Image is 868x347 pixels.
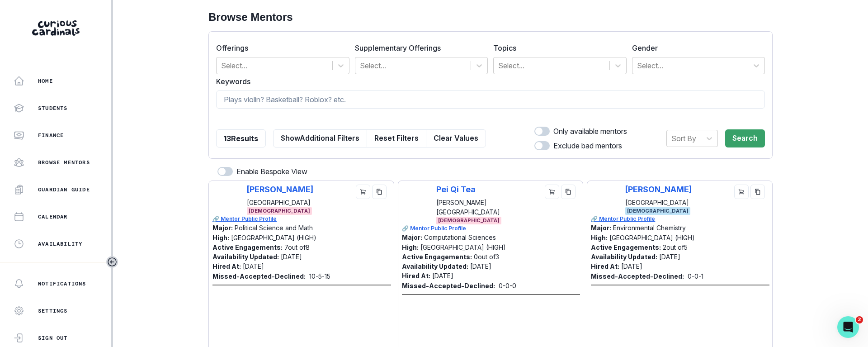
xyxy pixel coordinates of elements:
p: Missed-Accepted-Declined: [591,277,684,287]
p: Browse Mentors [38,159,90,166]
p: Students [38,105,68,112]
p: [PERSON_NAME][GEOGRAPHIC_DATA] [436,198,542,217]
button: copy [750,185,765,199]
p: 0 - 0 - 1 [688,277,703,287]
input: Plays violin? Basketball? Roblox? etc. [216,90,765,109]
p: Computational Sciences [424,233,496,241]
button: copy [561,185,576,199]
iframe: Intercom live chat [837,316,859,338]
p: Calendar [38,213,68,220]
p: Missed-Accepted-Declined: [212,271,306,281]
p: High: [212,234,229,242]
button: cart [356,185,370,199]
p: 10 - 5 - 15 [309,271,330,281]
p: Active Engagements: [591,249,661,257]
p: [DATE] [621,269,642,276]
span: [DEMOGRAPHIC_DATA] [247,207,312,215]
p: 0 - 0 - 0 [499,281,516,290]
p: Major: [402,233,422,241]
p: High: [402,243,419,251]
p: 0 out of 3 [474,253,499,261]
a: 🔗 Mentor Public Profile [212,215,391,223]
p: [DATE] [659,259,680,266]
label: Supplementary Offerings [355,43,483,53]
p: Availability [38,240,82,247]
p: Pei Qi Tea [436,185,511,194]
p: [GEOGRAPHIC_DATA] (HIGH) [609,240,695,247]
label: Offerings [216,43,344,53]
p: Home [38,77,53,85]
p: Political Science and Math [235,224,313,232]
p: [PERSON_NAME] [625,185,692,194]
img: Picture of Phoebe Dragseth [212,185,240,212]
p: Availability Updated: [591,259,657,266]
button: copy [372,185,387,199]
p: High: [591,240,608,247]
span: 2 [856,316,863,323]
p: Availability Updated: [212,253,279,261]
p: Exclude bad mentors [553,140,622,151]
p: [GEOGRAPHIC_DATA] (HIGH) [420,243,506,251]
p: [DATE] [470,262,491,270]
p: [DATE] [281,253,302,261]
a: 🔗 Mentor Public Profile [591,221,769,229]
img: Picture of Owen Emmons [591,185,618,221]
p: Finance [38,132,64,139]
p: Major: [212,224,233,232]
p: Hired At: [591,269,619,276]
button: Toggle sidebar [106,256,118,268]
button: ShowAdditional Filters [273,129,367,147]
label: Gender [632,43,760,53]
p: Sign Out [38,334,68,342]
img: Curious Cardinals Logo [32,20,80,36]
p: Settings [38,307,68,314]
span: [DEMOGRAPHIC_DATA] [625,207,690,215]
p: Enable Bespoke View [236,166,307,177]
button: Search [725,129,765,147]
p: [GEOGRAPHIC_DATA] [247,198,313,207]
p: 2 out of 5 [663,249,688,257]
span: [DEMOGRAPHIC_DATA] [436,217,501,224]
p: [GEOGRAPHIC_DATA] (HIGH) [231,234,316,242]
p: Environmental Chemistry [613,230,686,238]
img: Picture of Pei Qi Tea [402,185,429,212]
button: Clear Values [426,129,486,147]
p: [GEOGRAPHIC_DATA] [625,198,692,207]
button: cart [545,185,559,199]
p: Major: [591,230,611,238]
label: Topics [493,43,621,53]
label: Keywords [216,76,759,87]
button: cart [734,185,749,199]
p: 7 out of 8 [284,243,310,251]
p: Only available mentors [553,126,627,137]
button: Reset Filters [367,129,426,147]
p: Missed-Accepted-Declined: [402,281,495,290]
a: 🔗 Mentor Public Profile [402,224,580,233]
p: [PERSON_NAME] [247,185,313,194]
p: 13 Results [224,133,258,144]
p: Availability Updated: [402,262,468,270]
p: [DATE] [432,272,453,280]
p: Active Engagements: [212,243,283,251]
p: Notifications [38,280,86,287]
p: Guardian Guide [38,186,90,193]
p: Hired At: [212,262,241,270]
p: [DATE] [243,262,264,270]
h2: Browse Mentors [208,11,773,24]
p: Hired At: [402,272,430,280]
p: Active Engagements: [402,253,472,261]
